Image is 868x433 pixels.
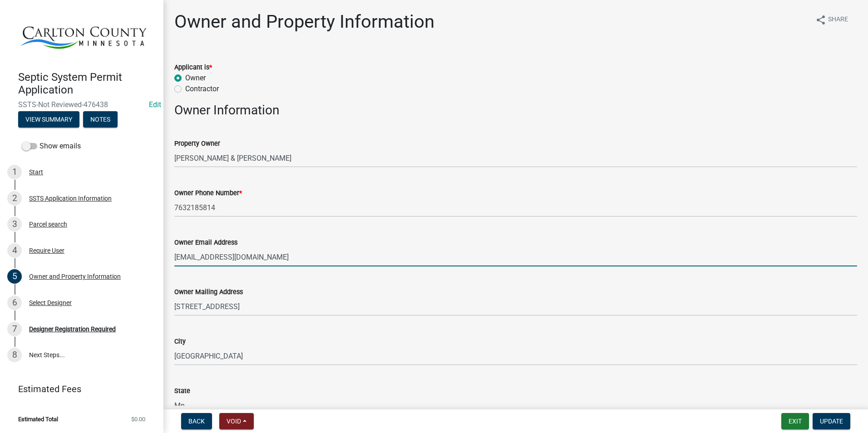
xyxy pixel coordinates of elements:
div: Select Designer [29,300,72,306]
h4: Septic System Permit Application [18,71,156,97]
label: Owner Email Address [174,240,237,246]
button: Update [813,413,850,429]
div: 5 [7,269,22,284]
h3: Owner Information [174,103,857,118]
button: View Summary [18,111,79,128]
div: Require User [29,247,64,254]
div: 7 [7,322,22,336]
div: 4 [7,243,22,258]
button: shareShare [808,11,855,29]
wm-modal-confirm: Notes [83,116,118,123]
div: 1 [7,165,22,179]
label: Applicant is [174,64,212,71]
i: share [815,15,826,25]
button: Back [181,413,212,429]
div: 3 [7,217,22,231]
span: Share [828,15,848,25]
label: Owner Phone Number [174,190,242,197]
div: Start [29,169,43,175]
div: SSTS Application Information [29,195,112,202]
a: Estimated Fees [7,380,149,398]
label: Property Owner [174,141,220,147]
img: Carlton County, Minnesota [18,10,149,61]
span: SSTS-Not Reviewed-476438 [18,100,145,109]
label: State [174,388,190,394]
div: 6 [7,295,22,310]
div: 8 [7,348,22,362]
button: Exit [781,413,809,429]
span: Estimated Total [18,416,58,422]
button: Notes [83,111,118,128]
button: Void [219,413,254,429]
h1: Owner and Property Information [174,11,434,33]
span: Update [820,418,843,425]
div: 2 [7,191,22,206]
span: Void [227,418,241,425]
span: $0.00 [131,416,145,422]
a: Edit [149,100,161,109]
label: Contractor [185,84,219,94]
label: Owner [185,73,206,84]
div: Parcel search [29,221,67,227]
label: City [174,339,186,345]
span: Back [188,418,205,425]
label: Owner Mailing Address [174,289,243,295]
wm-modal-confirm: Edit Application Number [149,100,161,109]
div: Owner and Property Information [29,273,121,280]
wm-modal-confirm: Summary [18,116,79,123]
label: Show emails [22,141,81,152]
div: Designer Registration Required [29,326,116,332]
